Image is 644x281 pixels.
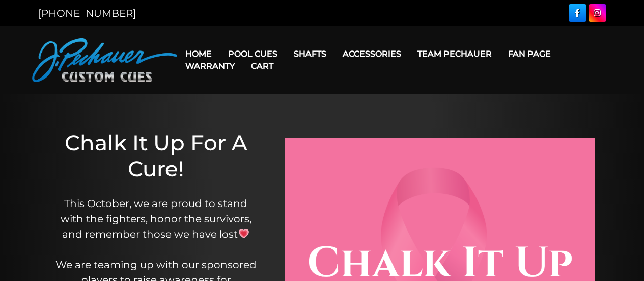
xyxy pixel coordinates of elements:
a: Team Pechauer [409,41,500,67]
h1: Chalk It Up For A Cure! [53,130,259,182]
a: Shafts [286,41,334,67]
img: Pechauer Custom Cues [32,38,177,82]
a: Cart [243,53,282,79]
a: Fan Page [500,41,559,67]
a: Home [177,41,220,67]
a: Accessories [334,41,409,67]
img: 💗 [239,228,249,239]
a: Warranty [177,53,243,79]
a: [PHONE_NUMBER] [38,7,136,19]
a: Pool Cues [220,41,286,67]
